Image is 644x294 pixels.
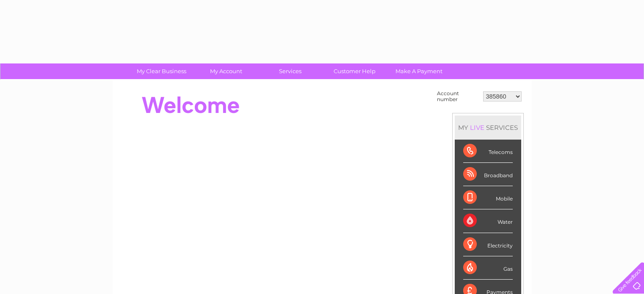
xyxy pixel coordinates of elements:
a: Customer Help [320,63,390,79]
a: My Clear Business [127,63,196,79]
div: Mobile [463,186,513,209]
div: MY SERVICES [455,115,521,140]
div: Electricity [463,233,513,256]
div: Broadband [463,163,513,186]
div: LIVE [468,124,486,132]
td: Account number [435,88,481,104]
a: My Account [191,63,261,79]
div: Telecoms [463,140,513,163]
div: Water [463,209,513,233]
a: Make A Payment [384,63,454,79]
div: Gas [463,256,513,280]
a: Services [255,63,325,79]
